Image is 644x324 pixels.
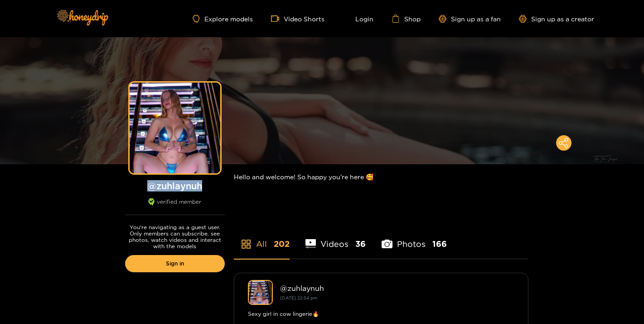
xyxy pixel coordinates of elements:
[280,295,317,300] small: [DATE] 22:54 pm
[234,164,528,189] div: Hello and welcome! So happy you’re here 🥰
[519,15,594,23] a: Sign up as a creator
[343,15,373,23] a: Login
[234,218,290,259] li: All
[305,218,366,259] li: Videos
[125,224,225,250] p: You're navigating as a guest user. Only members can subscribe, see photos, watch videos and inter...
[241,239,252,250] span: appstore
[280,284,514,292] div: @ zuhlaynuh
[125,180,225,191] h1: @ zuhlaynuh
[271,15,284,23] span: video-camera
[271,15,324,23] a: Video Shorts
[355,238,366,250] span: 36
[274,238,290,250] span: 202
[125,198,225,215] div: verified member
[248,280,273,305] img: zuhlaynuh
[193,15,252,23] a: Explore models
[392,15,421,23] a: Shop
[382,218,447,259] li: Photos
[248,309,514,319] div: Sexy girl in cow lingerie🔥
[125,255,225,272] a: Sign in
[439,15,501,23] a: Sign up as a fan
[432,238,447,250] span: 166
